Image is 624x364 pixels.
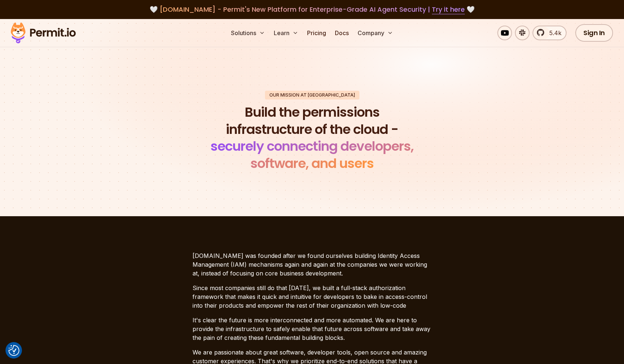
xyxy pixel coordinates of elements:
[7,20,79,45] img: Permit logo
[432,5,465,14] a: Try it here
[193,316,432,342] p: It's clear the future is more interconnected and more automated. We are here to provide the infra...
[545,29,561,37] span: 5.4k
[533,26,567,40] a: 5.4k
[160,5,465,14] span: [DOMAIN_NAME] - Permit's New Platform for Enterprise-Grade AI Agent Security |
[271,26,301,40] button: Learn
[18,4,606,15] div: 🤍 🤍
[304,26,329,40] a: Pricing
[210,137,414,173] span: securely connecting developers, software, and users
[8,345,19,356] button: Consent Preferences
[332,26,352,40] a: Docs
[201,104,424,172] h1: Build the permissions infrastructure of the cloud -
[355,26,396,40] button: Company
[193,251,432,278] p: [DOMAIN_NAME] was founded after we found ourselves building Identity Access Management (IAM) mech...
[8,345,19,356] img: Revisit consent button
[265,91,359,100] div: Our mission at [GEOGRAPHIC_DATA]
[193,284,432,310] p: Since most companies still do that [DATE], we built a full-stack authorization framework that mak...
[228,26,268,40] button: Solutions
[575,24,613,42] a: Sign In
